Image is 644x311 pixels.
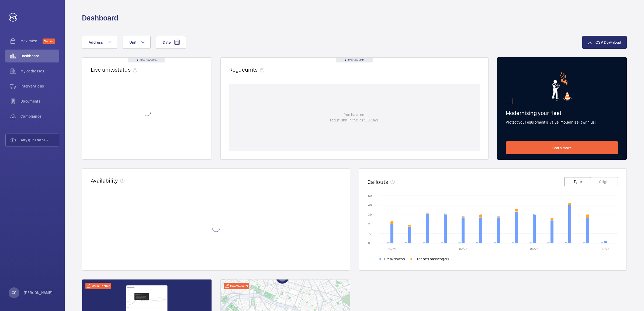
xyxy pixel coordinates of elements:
[459,247,467,251] text: 02/25
[82,36,117,49] button: Address
[123,36,151,49] button: Unit
[530,247,538,251] text: 06/25
[91,66,139,73] h2: Live units
[506,120,618,125] p: Protect your equipment's value, modernise it with us!
[388,247,396,251] text: 10/24
[368,179,388,185] h2: Callouts
[20,68,59,74] span: My addresses
[506,110,618,116] h2: Modernising your fleet
[368,241,370,245] text: 0
[368,194,372,198] text: 50
[89,40,103,44] span: Address
[20,99,59,104] span: Documents
[43,39,55,44] span: Discover
[384,256,405,262] span: Breakdowns
[20,114,59,119] span: Compliance
[595,40,621,44] span: CSV Download
[415,256,449,262] span: Trapped passengers
[582,36,627,49] button: CSV Download
[12,290,16,295] p: CC
[115,66,139,73] span: status
[20,83,59,89] span: Interventions
[224,283,249,289] div: Maximize offer
[24,290,53,295] p: [PERSON_NAME]
[129,40,136,44] span: Unit
[601,247,609,251] text: 10/25
[163,40,171,44] span: Date
[156,36,186,49] button: Date
[21,137,59,143] span: Any questions ?
[91,177,118,184] h2: Availability
[330,112,379,123] p: You have no rogue unit in the last 30 days
[128,58,165,62] div: Real time data
[82,13,118,23] h1: Dashboard
[368,213,372,216] text: 30
[20,38,43,44] span: Maximize
[245,66,266,73] span: units
[552,72,572,101] img: marketing-card.svg
[564,177,591,186] button: Type
[229,66,266,73] h2: Rogue
[336,58,373,62] div: Real time data
[20,53,59,59] span: Dashboard
[368,203,372,207] text: 40
[368,222,372,226] text: 20
[85,283,111,289] div: Maximize offer
[591,177,618,186] button: Origin
[506,141,618,154] a: Learn more
[368,232,371,236] text: 10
